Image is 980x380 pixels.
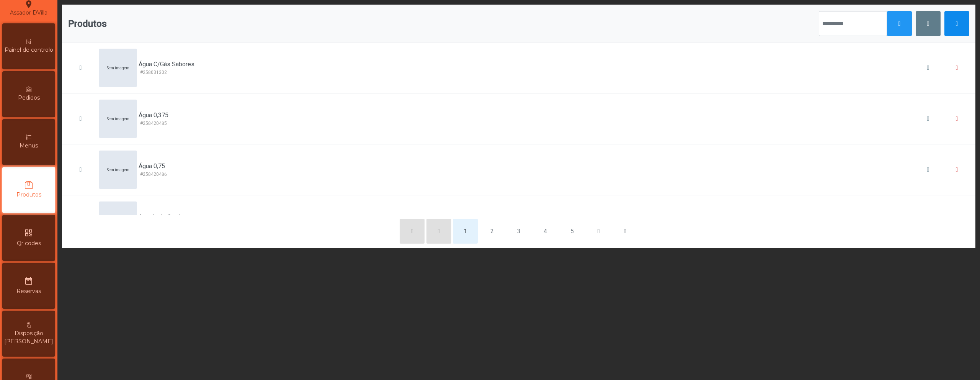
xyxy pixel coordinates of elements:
[24,276,33,285] i: date_range
[18,94,40,102] span: Pedidos
[107,167,129,173] span: Sem imagem
[140,171,167,178] span: #258420486
[16,191,41,199] span: Produtos
[453,219,478,244] button: 1
[560,219,585,244] button: 5
[139,162,165,171] span: Água 0,75
[480,219,505,244] button: 2
[5,46,53,54] span: Painel de controlo
[139,111,168,120] span: Água 0,375
[16,287,41,295] span: Reservas
[533,219,558,244] button: 4
[140,69,167,76] span: #258031302
[139,60,194,69] span: Água C/Gás Sabores
[140,120,167,127] span: #258420485
[506,219,531,244] button: 3
[107,116,129,122] span: Sem imagem
[68,17,107,31] span: Produtos
[107,65,129,71] span: Sem imagem
[17,239,41,247] span: Qr codes
[139,213,189,222] span: Açorda de Gambas
[4,329,53,346] span: Disposição [PERSON_NAME]
[24,228,33,237] i: qr_code
[20,142,38,150] span: Menus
